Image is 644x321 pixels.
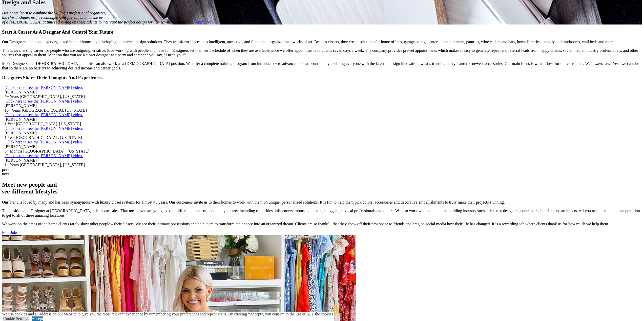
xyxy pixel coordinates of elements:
a: Click here to see the [PERSON_NAME] video. [5,154,83,158]
span: 8+ Months [5,149,22,153]
span: [PERSON_NAME] [5,90,37,94]
div: We use cookies and IP address on our website to give you the most relevant experience by remember... [2,312,334,316]
span: 5+ Years [5,94,19,99]
a: Accept [32,316,43,321]
a: Click here to see the [PERSON_NAME] video. [5,126,83,131]
span: see different lifestyles [2,188,57,195]
h3: Start A Career As A Designer And Control Your Future [2,29,642,35]
em: Designers learn to combine the skill of a professional organizer, interior designer, project mana... [2,11,195,24]
a: Click here to see the [PERSON_NAME] video. [5,85,83,90]
a: Cookie Settings [3,316,29,321]
span: [GEOGRAPHIC_DATA], [US_STATE] [20,94,85,99]
span: [PERSON_NAME] [5,144,37,149]
span: Click here to see the [PERSON_NAME] video. [6,126,83,131]
div: next [2,172,642,176]
span: 10+ Years [5,108,21,112]
span: [GEOGRAPHIC_DATA] , [US_STATE] [16,135,82,140]
span: 1 Year [5,135,15,140]
span: Click here to see the [PERSON_NAME] video. [6,154,83,158]
a: Find Jobs [2,230,18,235]
a: Click here to see the [PERSON_NAME] video. [5,113,83,117]
span: [GEOGRAPHIC_DATA], [US_STATE] [16,122,81,126]
span: [GEOGRAPHIC_DATA], [US_STATE] [20,163,85,167]
p: The position of a Designer at [GEOGRAPHIC_DATA] is in-home sales. That means you are going to be ... [2,209,642,218]
span: Meet new people and [2,181,57,188]
p: Our brand is loved by many and has been synonymous with luxury closet systems for almost 40 years... [2,200,642,205]
span: 1 Year [5,122,15,126]
div: prev [2,167,642,172]
a: Apply Now [195,20,214,24]
p: Most Designers are [DEMOGRAPHIC_DATA], but this can also work as a [DEMOGRAPHIC_DATA] position. W... [2,61,642,70]
span: Click here to see the [PERSON_NAME] video. [6,85,83,90]
p: We work on the areas of the home clients rarely show other people – their closets. We see their i... [2,222,642,226]
span: Click here to see the [PERSON_NAME] video. [6,99,83,103]
span: Click here to see the [PERSON_NAME] video. [6,113,83,117]
p: Our Designers help people get organized in their homes by developing the perfect design solutions... [2,40,642,44]
span: [PERSON_NAME] [5,104,37,108]
a: Click here to see the [PERSON_NAME] video. [5,140,83,144]
p: This is an amazing career for people who are outgoing, creative, love working with people and hav... [2,48,642,57]
h3: Designers Share Their Thoughts And Experiences [2,75,642,81]
a: Click here to see the [PERSON_NAME] video. [5,99,83,103]
span: [GEOGRAPHIC_DATA], [US_STATE] [22,108,87,112]
span: Click here to see the [PERSON_NAME] video. [6,140,83,144]
span: [PERSON_NAME] [5,158,37,162]
span: 1+ Years [5,163,19,167]
span: [GEOGRAPHIC_DATA] , [US_STATE] [23,149,89,153]
span: [PERSON_NAME] [5,117,37,121]
span: [PERSON_NAME] [5,131,37,135]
